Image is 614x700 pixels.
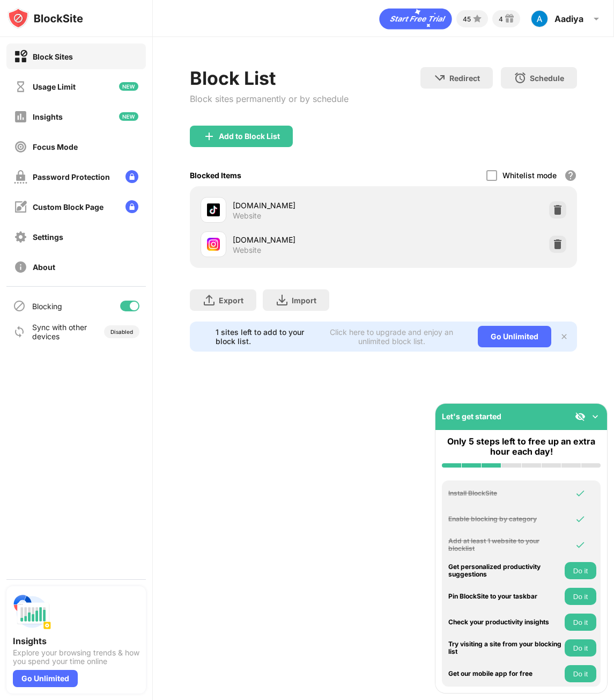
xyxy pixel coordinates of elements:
[33,52,73,61] div: Block Sites
[499,15,503,23] div: 4
[565,562,596,579] button: Do it
[207,203,220,216] img: favicons
[119,112,138,121] img: new-icon.svg
[13,636,139,646] div: Insights
[219,296,243,305] div: Export
[14,170,27,184] img: password-protection-off.svg
[33,232,63,242] div: Settings
[14,50,27,63] img: block-on.svg
[448,618,562,626] div: Check your productivity insights
[190,67,349,89] div: Block List
[33,202,103,212] div: Custom Block Page
[565,614,596,631] button: Do it
[125,200,138,213] img: lock-menu.svg
[442,412,501,421] div: Let's get started
[448,640,562,656] div: Try visiting a site from your blocking list
[448,537,562,553] div: Add at least 1 website to your blocklist
[478,326,551,347] div: Go Unlimited
[8,8,83,29] img: logo-blocksite.svg
[575,411,586,422] img: eye-not-visible.svg
[531,10,548,27] img: AATXAJzSK-S5V9eLwD4VBSmnOyCldL66JLks7gzKrXdcgw=s96-c
[33,82,76,91] div: Usage Limit
[575,514,586,524] img: omni-check.svg
[449,74,480,83] div: Redirect
[14,140,27,154] img: focus-off.svg
[448,490,562,497] div: Install BlockSite
[233,211,261,221] div: Website
[379,8,452,30] div: animation
[530,74,564,83] div: Schedule
[14,230,27,244] img: settings-off.svg
[448,515,562,523] div: Enable blocking by category
[125,170,138,183] img: lock-menu.svg
[13,325,26,338] img: sync-icon.svg
[32,323,87,341] div: Sync with other devices
[448,670,562,677] div: Get our mobile app for free
[448,593,562,600] div: Pin BlockSite to your taskbar
[219,132,280,141] div: Add to Block List
[14,200,27,214] img: customize-block-page-off.svg
[33,142,78,151] div: Focus Mode
[463,15,471,23] div: 45
[14,80,27,93] img: time-usage-off.svg
[13,648,139,666] div: Explore your browsing trends & how you spend your time online
[565,639,596,657] button: Do it
[233,200,383,211] div: [DOMAIN_NAME]
[207,238,220,251] img: favicons
[554,13,583,24] div: Aadiya
[565,588,596,605] button: Do it
[119,82,138,91] img: new-icon.svg
[560,332,568,341] img: x-button.svg
[190,93,349,104] div: Block sites permanently or by schedule
[216,327,312,346] div: 1 sites left to add to your block list.
[33,112,63,121] div: Insights
[590,411,601,422] img: omni-setup-toggle.svg
[503,12,516,25] img: reward-small.svg
[13,593,51,631] img: push-insights.svg
[318,327,465,346] div: Click here to upgrade and enjoy an unlimited block list.
[502,171,557,180] div: Whitelist mode
[575,539,586,550] img: omni-check.svg
[14,260,27,274] img: about-off.svg
[233,234,383,245] div: [DOMAIN_NAME]
[33,172,110,181] div: Password Protection
[32,302,62,311] div: Blocking
[233,245,261,255] div: Website
[292,296,316,305] div: Import
[442,436,601,457] div: Only 5 steps left to free up an extra hour each day!
[471,12,484,25] img: points-small.svg
[110,329,133,335] div: Disabled
[14,110,27,123] img: insights-off.svg
[448,563,562,579] div: Get personalized productivity suggestions
[565,665,596,682] button: Do it
[33,262,55,272] div: About
[575,488,586,499] img: omni-check.svg
[190,171,241,180] div: Blocked Items
[13,670,78,687] div: Go Unlimited
[13,300,26,312] img: blocking-icon.svg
